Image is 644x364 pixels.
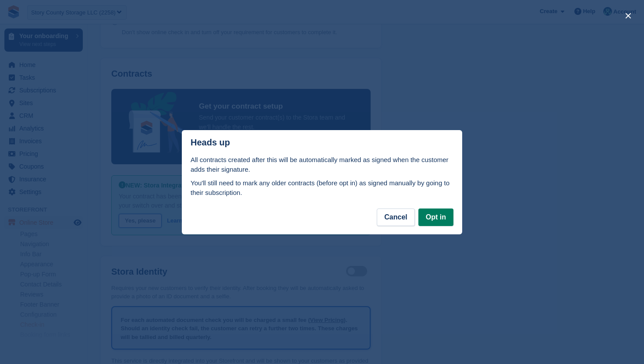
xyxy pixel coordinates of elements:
[377,209,414,226] button: Cancel
[191,138,453,148] div: Heads up
[191,155,453,175] p: All contracts created after this will be automatically marked as signed when the customer adds th...
[191,178,453,198] p: You'll still need to mark any older contracts (before opt in) as signed manually by going to thei...
[418,209,453,226] button: Opt in
[621,9,635,23] button: close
